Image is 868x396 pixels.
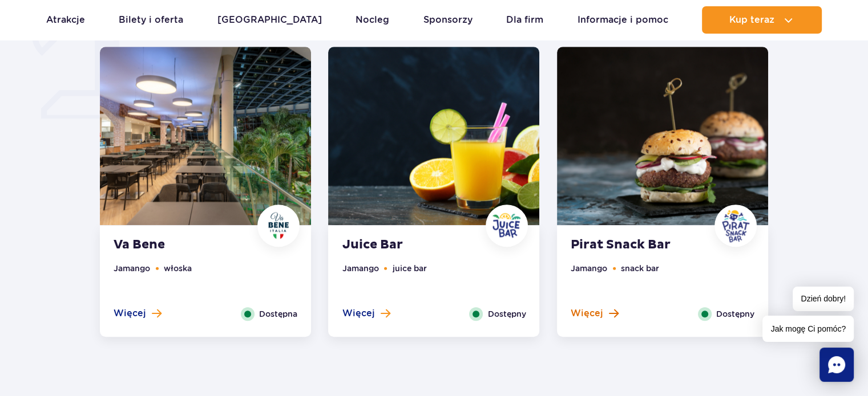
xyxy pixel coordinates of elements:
[114,307,146,320] span: Więcej
[114,237,252,253] strong: Va Bene
[328,47,539,225] img: Juice Bar
[46,6,85,34] a: Atrakcje
[506,6,543,34] a: Dla firm
[490,209,524,243] img: Juice Bar
[342,262,378,275] li: Jamango
[819,348,854,382] div: Chat
[356,6,389,34] a: Nocleg
[571,262,607,275] li: Jamango
[392,262,426,275] li: juice bar
[342,307,374,320] span: Więcej
[100,47,311,225] img: Va Bene
[793,287,854,311] span: Dzień dobry!
[217,6,322,34] a: [GEOGRAPHIC_DATA]
[571,307,619,320] button: Więcej
[119,6,183,34] a: Bilety i oferta
[718,209,753,243] img: Pirat Snack Bar
[114,307,162,320] button: Więcej
[571,237,709,253] strong: Pirat Snack Bar
[259,308,297,320] span: Dostępna
[729,15,774,25] span: Kup teraz
[702,6,822,34] button: Kup teraz
[557,47,768,225] img: Pirat Snack Bar
[423,6,473,34] a: Sponsorzy
[716,308,754,320] span: Dostępny
[261,209,296,243] img: Va Bene
[571,307,603,320] span: Więcej
[164,262,192,275] li: włoska
[342,237,480,253] strong: Juice Bar
[114,262,150,275] li: Jamango
[621,262,659,275] li: snack bar
[342,307,390,320] button: Więcej
[762,316,854,342] span: Jak mogę Ci pomóc?
[487,308,526,320] span: Dostępny
[578,6,668,34] a: Informacje i pomoc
